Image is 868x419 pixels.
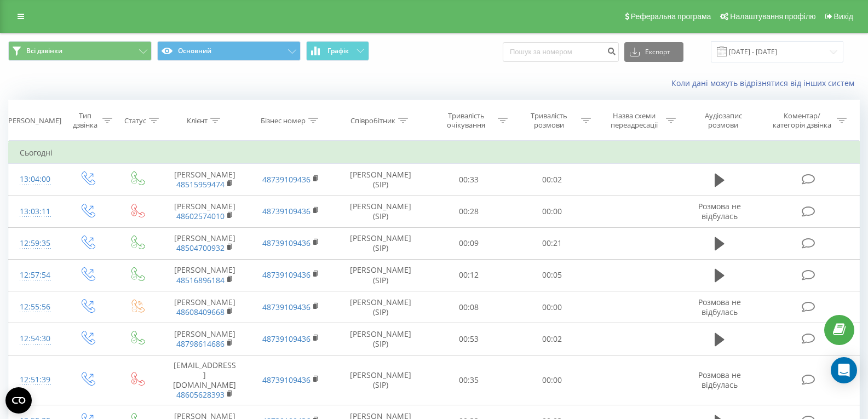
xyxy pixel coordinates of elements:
a: 48605628393 [176,389,225,400]
td: [PERSON_NAME] [162,196,248,227]
td: 00:08 [427,291,510,323]
span: Розмова не відбулась [698,297,741,317]
td: [PERSON_NAME] (SIP) [334,291,427,323]
td: 00:33 [427,164,510,196]
div: Бізнес номер [261,116,306,125]
td: [PERSON_NAME] [162,164,248,196]
button: Експорт [624,42,683,62]
button: Всі дзвінки [8,41,152,61]
div: 12:55:56 [20,296,51,318]
td: 00:05 [510,259,594,291]
div: Тип дзвінка [71,111,99,130]
td: 00:00 [510,291,594,323]
td: [PERSON_NAME] (SIP) [334,227,427,259]
span: Реферальна програма [631,12,711,21]
span: Графік [327,47,349,55]
span: Розмова не відбулась [698,201,741,221]
div: 13:04:00 [20,169,51,190]
a: Коли дані можуть відрізнятися вiд інших систем [671,78,860,88]
td: 00:00 [510,355,594,405]
td: [PERSON_NAME] [162,291,248,323]
td: 00:35 [427,355,510,405]
button: Основний [157,41,301,61]
div: Клієнт [187,116,208,125]
td: 00:09 [427,227,510,259]
span: Налаштування профілю [730,12,815,21]
a: 48739109436 [262,174,311,185]
td: [PERSON_NAME] [162,323,248,355]
td: [PERSON_NAME] (SIP) [334,196,427,227]
div: 12:59:35 [20,233,51,254]
div: 12:54:30 [20,328,51,349]
td: [PERSON_NAME] (SIP) [334,323,427,355]
a: 48739109436 [262,375,311,385]
div: Статус [124,116,146,125]
div: [PERSON_NAME] [6,116,61,125]
span: Розмова не відбулась [698,370,741,390]
td: 00:28 [427,196,510,227]
span: Вихід [834,12,853,21]
div: Open Intercom Messenger [831,357,857,383]
a: 48602574010 [176,211,225,221]
a: 48515959474 [176,179,225,190]
div: 12:57:54 [20,265,51,286]
td: [PERSON_NAME] [162,259,248,291]
td: [PERSON_NAME] [162,227,248,259]
div: Назва схеми переадресації [605,111,663,130]
div: Коментар/категорія дзвінка [770,111,834,130]
a: 48504700932 [176,243,225,253]
td: 00:12 [427,259,510,291]
a: 48516896184 [176,275,225,285]
input: Пошук за номером [503,42,619,62]
a: 48798614686 [176,338,225,349]
td: 00:53 [427,323,510,355]
div: Тривалість очікування [437,111,495,130]
a: 48739109436 [262,269,311,280]
a: 48608409668 [176,307,225,317]
div: Тривалість розмови [520,111,578,130]
div: Аудіозапис розмови [689,111,757,130]
button: Графік [306,41,369,61]
td: Сьогодні [9,142,860,164]
button: Open CMP widget [5,387,32,414]
td: [PERSON_NAME] (SIP) [334,259,427,291]
td: 00:02 [510,323,594,355]
div: Співробітник [350,116,395,125]
a: 48739109436 [262,206,311,216]
a: 48739109436 [262,238,311,248]
div: 12:51:39 [20,369,51,391]
a: 48739109436 [262,334,311,344]
td: 00:00 [510,196,594,227]
a: 48739109436 [262,302,311,312]
span: Всі дзвінки [26,47,62,55]
td: [PERSON_NAME] (SIP) [334,355,427,405]
td: [PERSON_NAME] (SIP) [334,164,427,196]
td: [EMAIL_ADDRESS][DOMAIN_NAME] [162,355,248,405]
td: 00:21 [510,227,594,259]
div: 13:03:11 [20,201,51,222]
td: 00:02 [510,164,594,196]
